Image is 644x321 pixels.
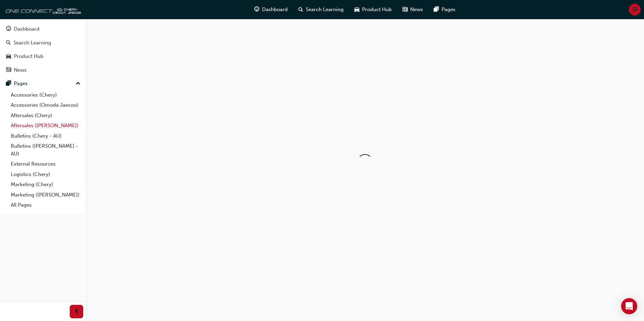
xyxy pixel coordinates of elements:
a: Accessories (Chery) [8,90,83,100]
a: Dashboard [3,23,83,35]
a: guage-iconDashboard [249,3,293,16]
a: car-iconProduct Hub [349,3,397,16]
button: DashboardSearch LearningProduct HubNews [3,22,83,77]
span: car-icon [354,5,359,14]
div: News [14,66,27,74]
button: Pages [3,77,83,90]
span: Pages [442,6,455,13]
a: news-iconNews [397,3,428,16]
span: Search Learning [306,6,344,13]
div: Pages [14,80,28,87]
button: SB [629,4,641,15]
div: Product Hub [14,52,43,60]
a: search-iconSearch Learning [293,3,349,16]
span: News [410,6,423,13]
a: Logistics (Chery) [8,169,83,180]
span: up-icon [76,79,80,88]
a: Search Learning [3,37,83,49]
a: Bulletins ([PERSON_NAME] - AU) [8,141,83,159]
a: All Pages [8,200,83,210]
a: Marketing ([PERSON_NAME]) [8,190,83,200]
div: Open Intercom Messenger [621,298,637,314]
span: Product Hub [362,6,392,13]
span: news-icon [6,67,11,73]
a: News [3,64,83,76]
span: search-icon [6,40,11,46]
div: Dashboard [14,25,39,33]
a: External Resources [8,159,83,169]
span: prev-icon [74,308,79,316]
span: SB [632,6,638,13]
a: Accessories (Omoda Jaecoo) [8,100,83,110]
a: Marketing (Chery) [8,179,83,190]
span: pages-icon [6,81,11,87]
div: Search Learning [13,39,51,47]
span: news-icon [402,5,408,14]
span: guage-icon [254,5,259,14]
img: oneconnect [3,3,81,16]
a: Bulletins (Chery - AU) [8,131,83,141]
a: Product Hub [3,50,83,63]
span: guage-icon [6,26,11,32]
a: Aftersales ([PERSON_NAME]) [8,120,83,131]
span: search-icon [298,5,303,14]
span: car-icon [6,53,11,60]
span: pages-icon [434,5,439,14]
a: pages-iconPages [428,3,461,16]
a: Aftersales (Chery) [8,110,83,121]
span: Dashboard [262,6,288,13]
